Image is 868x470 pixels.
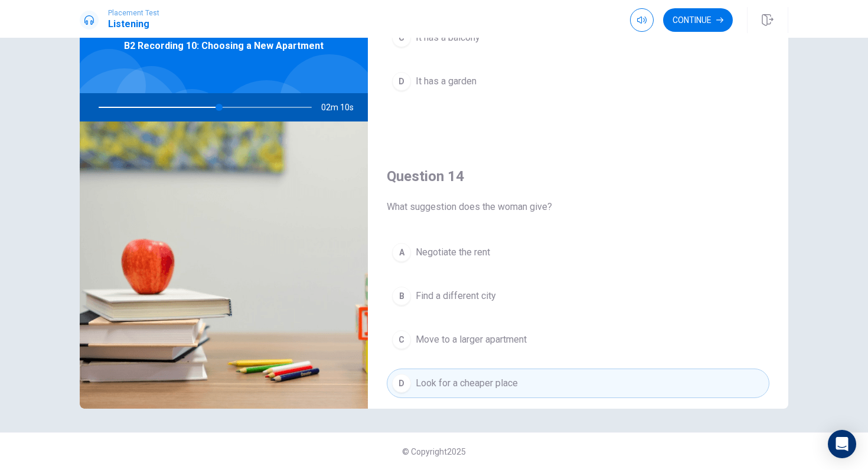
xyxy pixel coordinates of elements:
[387,200,769,214] span: What suggestion does the woman give?
[387,325,769,354] button: CMove to a larger apartment
[321,93,363,121] span: 02m 10s
[392,330,411,349] div: C
[663,8,733,32] button: Continue
[108,17,159,31] h1: Listening
[387,23,769,52] button: CIt has a balcony
[108,9,159,17] span: Placement Test
[387,238,769,267] button: ANegotiate the rent
[392,28,411,47] div: C
[124,39,324,53] span: B2 Recording 10: Choosing a New Apartment
[387,281,769,311] button: BFind a different city
[416,31,480,45] span: It has a balcony
[416,245,490,259] span: Negotiate the rent
[828,430,856,458] div: Open Intercom Messenger
[416,333,527,347] span: Move to a larger apartment
[416,289,496,303] span: Find a different city
[392,72,411,91] div: D
[80,121,368,409] img: B2 Recording 10: Choosing a New Apartment
[402,447,466,456] span: © Copyright 2025
[392,287,411,305] div: B
[416,376,518,390] span: Look for a cheaper place
[392,243,411,262] div: A
[416,74,477,88] span: It has a garden
[387,369,769,398] button: DLook for a cheaper place
[392,374,411,393] div: D
[387,67,769,96] button: DIt has a garden
[387,167,769,186] h4: Question 14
